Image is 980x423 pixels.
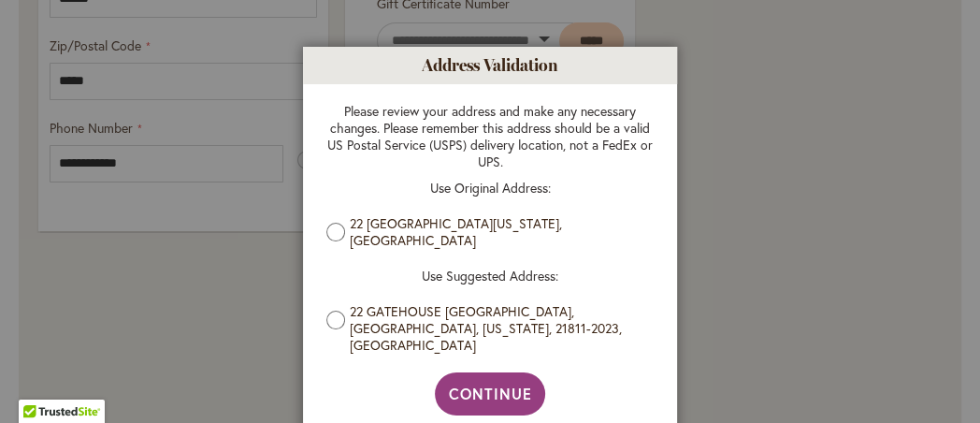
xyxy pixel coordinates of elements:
h1: Address Validation [303,47,677,84]
button: Continue [435,372,546,416]
iframe: Launch Accessibility Center [14,357,66,409]
p: Please review your address and make any necessary changes. Please remember this address should be... [326,103,654,170]
p: Use Suggested Address: [326,268,654,284]
label: 22 [GEOGRAPHIC_DATA][US_STATE], [GEOGRAPHIC_DATA] [350,215,644,249]
p: Use Original Address: [326,180,654,197]
label: 22 GATEHOUSE [GEOGRAPHIC_DATA], [GEOGRAPHIC_DATA], [US_STATE], 21811-2023, [GEOGRAPHIC_DATA] [350,303,644,354]
span: Continue [449,384,532,403]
